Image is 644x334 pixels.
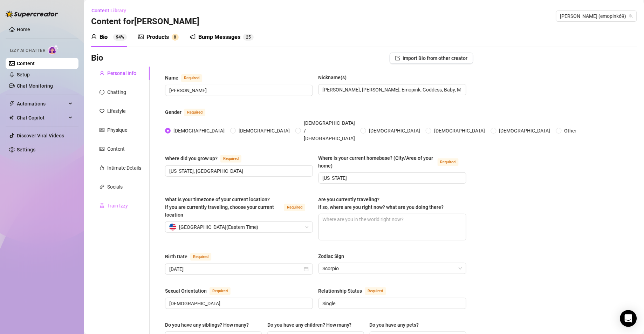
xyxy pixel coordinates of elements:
[496,127,553,135] span: [DEMOGRAPHIC_DATA]
[179,222,258,232] span: [GEOGRAPHIC_DATA] ( Eastern Time )
[629,14,633,18] span: team
[323,174,461,182] input: Where is your current homebase? (City/Area of your home)
[318,252,349,260] label: Zodiac Sign
[17,27,30,32] a: Home
[284,204,305,211] span: Required
[165,253,187,260] div: Birth Date
[138,34,144,40] span: picture
[107,126,127,134] div: Physique
[210,287,231,295] span: Required
[107,202,128,210] div: Train Izzy
[146,33,169,41] div: Products
[165,287,238,295] label: Sexual Orientation
[107,88,126,96] div: Chatting
[100,203,104,208] span: experiment
[390,53,473,64] button: Import Bio from other creator
[17,72,30,77] a: Setup
[267,321,357,329] label: Do you have any children? How many?
[190,34,196,40] span: notification
[107,145,125,153] div: Content
[403,55,468,61] span: Import Bio from other creator
[169,224,176,231] img: us
[365,287,386,295] span: Required
[169,300,307,307] input: Sexual Orientation
[370,321,424,329] label: Do you have any pets?
[165,287,207,295] div: Sexual Orientation
[562,127,580,135] span: Other
[165,321,254,329] label: Do you have any siblings? How many?
[91,5,132,16] button: Content Library
[17,147,35,152] a: Settings
[323,300,461,307] input: Relationship Status
[100,184,104,189] span: link
[181,74,202,82] span: Required
[48,45,59,55] img: AI Chatter
[171,127,227,135] span: [DEMOGRAPHIC_DATA]
[17,133,64,138] a: Discover Viral Videos
[169,265,302,273] input: Birth Date
[113,34,127,41] sup: 94%
[165,321,249,329] div: Do you have any siblings? How many?
[100,128,104,132] span: idcard
[318,74,352,81] label: Nickname(s)
[169,167,307,175] input: Where did you grow up?
[17,98,67,109] span: Automations
[107,107,125,115] div: Lifestyle
[91,53,103,64] h3: Bio
[366,127,423,135] span: [DEMOGRAPHIC_DATA]
[318,74,347,81] div: Nickname(s)
[370,321,419,329] div: Do you have any pets?
[6,11,58,18] img: logo-BBDzfeDw.svg
[395,56,400,61] span: import
[100,33,108,41] div: Bio
[318,252,344,260] div: Zodiac Sign
[107,164,141,172] div: Intimate Details
[17,112,67,123] span: Chat Copilot
[243,34,254,41] sup: 25
[100,90,104,95] span: message
[165,197,274,218] span: What is your timezone of your current location? If you are currently traveling, choose your curre...
[560,11,633,21] span: Britney (emopink69)
[10,47,45,54] span: Izzy AI Chatter
[165,154,249,163] label: Where did you grow up?
[431,127,488,135] span: [DEMOGRAPHIC_DATA]
[17,61,35,66] a: Content
[318,154,435,170] div: Where is your current homebase? (City/Area of your home)
[236,127,293,135] span: [DEMOGRAPHIC_DATA]
[9,115,14,120] img: Chat Copilot
[165,155,218,162] div: Where did you grow up?
[165,74,178,82] div: Name
[9,101,15,107] span: thunderbolt
[318,154,466,170] label: Where is your current homebase? (City/Area of your home)
[107,69,136,77] div: Personal Info
[100,146,104,151] span: picture
[190,253,211,261] span: Required
[172,34,179,41] sup: 8
[91,34,97,40] span: user
[184,109,205,116] span: Required
[100,165,104,170] span: fire
[318,197,444,210] span: Are you currently traveling? If so, where are you right now? what are you doing there?
[100,71,104,76] span: user
[438,158,459,166] span: Required
[165,74,210,82] label: Name
[323,263,462,274] span: Scorpio
[165,108,181,116] div: Gender
[91,8,126,13] span: Content Library
[198,33,240,41] div: Bump Messages
[301,119,358,142] span: [DEMOGRAPHIC_DATA] / [DEMOGRAPHIC_DATA]
[220,155,241,163] span: Required
[246,35,248,40] span: 2
[318,287,362,295] div: Relationship Status
[318,287,394,295] label: Relationship Status
[100,109,104,114] span: heart
[165,108,213,116] label: Gender
[323,86,461,94] input: Nickname(s)
[267,321,352,329] div: Do you have any children? How many?
[174,35,177,40] span: 8
[248,35,251,40] span: 5
[620,310,637,327] div: Open Intercom Messenger
[165,252,219,261] label: Birth Date
[169,87,307,94] input: Name
[17,83,53,89] a: Chat Monitoring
